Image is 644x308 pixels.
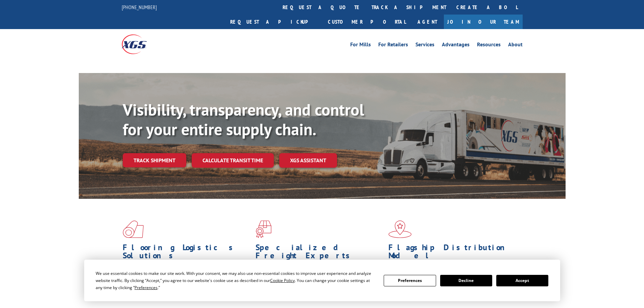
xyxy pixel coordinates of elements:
[123,153,186,167] a: Track shipment
[323,15,411,29] a: Customer Portal
[123,99,364,140] b: Visibility, transparency, and control for your entire supply chain.
[256,220,271,238] img: xgs-icon-focused-on-flooring-red
[508,42,523,49] a: About
[270,278,295,283] span: Cookie Policy
[279,153,337,168] a: XGS ASSISTANT
[256,243,383,263] h1: Specialized Freight Experts
[388,220,412,238] img: xgs-icon-flagship-distribution-model-red
[384,275,436,286] button: Preferences
[411,15,444,29] a: Agent
[123,220,144,238] img: xgs-icon-total-supply-chain-intelligence-red
[477,42,501,49] a: Resources
[388,243,516,263] h1: Flagship Distribution Model
[444,15,523,29] a: Join Our Team
[442,42,470,49] a: Advantages
[350,42,371,49] a: For Mills
[378,42,408,49] a: For Retailers
[440,275,492,286] button: Decline
[96,270,376,291] div: We use essential cookies to make our site work. With your consent, we may also use non-essential ...
[135,285,158,290] span: Preferences
[496,275,548,286] button: Accept
[84,260,560,301] div: Cookie Consent Prompt
[122,4,157,10] a: [PHONE_NUMBER]
[225,15,323,29] a: Request a pickup
[415,42,434,49] a: Services
[123,243,251,263] h1: Flooring Logistics Solutions
[192,153,274,168] a: Calculate transit time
